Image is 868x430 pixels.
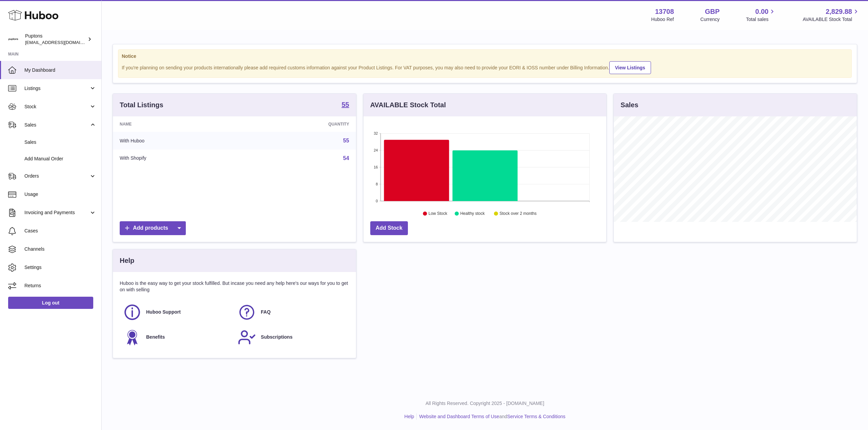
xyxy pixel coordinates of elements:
text: Stock over 2 months [499,211,536,216]
a: Service Terms & Conditions [507,414,566,419]
a: 0.00 Total sales [746,7,776,23]
span: Benefits [146,334,165,340]
h3: Total Listings [120,100,163,110]
span: Huboo Support [146,309,181,315]
text: 32 [374,131,378,135]
h3: AVAILABLE Stock Total [370,100,446,110]
a: Website and Dashboard Terms of Use [419,414,499,419]
span: [EMAIL_ADDRESS][DOMAIN_NAME] [25,40,100,45]
li: and [417,413,565,420]
span: Stock [24,104,89,110]
div: Puptons [25,33,86,46]
a: 55 [341,101,349,109]
a: Help [405,414,414,419]
span: My Dashboard [24,67,96,73]
span: Total sales [746,16,776,23]
span: Usage [24,191,96,198]
a: Subscriptions [238,328,346,346]
a: Add products [120,221,186,235]
td: With Huboo [113,132,244,150]
strong: 13708 [655,7,674,16]
th: Name [113,116,244,132]
text: Low Stock [429,211,448,216]
text: Healthy stock [460,211,485,216]
span: Add Manual Order [24,156,96,162]
span: 0.00 [755,7,769,16]
th: Quantity [244,116,356,132]
strong: Notice [122,53,848,60]
text: 24 [374,148,378,152]
a: 2,829.88 AVAILABLE Stock Total [803,7,860,23]
a: Benefits [123,328,231,346]
div: Currency [701,16,720,23]
span: Listings [24,85,89,92]
a: Add Stock [370,221,408,235]
span: Cases [24,228,96,234]
a: 54 [343,155,349,161]
h3: Sales [620,100,638,110]
strong: 55 [341,101,349,108]
div: If you're planning on sending your products internationally please add required customs informati... [122,60,848,74]
td: With Shopify [113,150,244,167]
span: Orders [24,173,89,179]
p: Huboo is the easy way to get your stock fulfilled. But incase you need any help here's our ways f... [120,280,349,293]
span: Returns [24,282,96,289]
span: Invoicing and Payments [24,209,89,216]
text: 8 [376,182,378,186]
span: Sales [24,139,96,145]
div: Huboo Ref [651,16,674,23]
a: Log out [8,297,93,309]
span: Sales [24,122,89,128]
span: Settings [24,264,96,271]
a: 55 [343,138,349,143]
a: FAQ [238,303,346,321]
text: 0 [376,199,378,203]
img: hello@puptons.com [8,34,18,44]
span: AVAILABLE Stock Total [803,16,860,23]
strong: GBP [705,7,719,16]
a: View Listings [609,61,651,74]
p: All Rights Reserved. Copyright 2025 - [DOMAIN_NAME] [107,400,863,407]
a: Huboo Support [123,303,231,321]
span: FAQ [261,309,271,315]
span: 2,829.88 [826,7,852,16]
text: 16 [374,165,378,169]
span: Channels [24,246,96,252]
span: Subscriptions [261,334,292,340]
h3: Help [120,256,134,265]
